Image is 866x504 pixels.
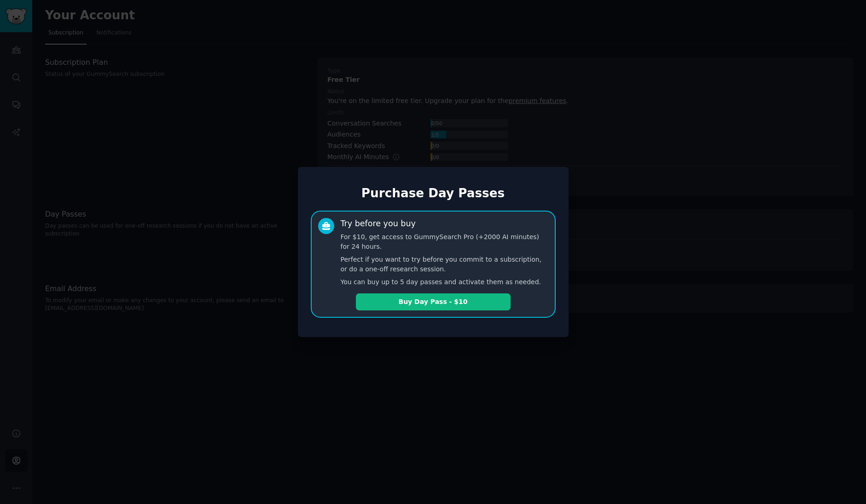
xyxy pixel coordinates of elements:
[341,255,548,274] p: Perfect if you want to try before you commit to a subscription, or do a one-off research session.
[356,293,511,310] button: Buy Day Pass - $10
[341,277,548,287] p: You can buy up to 5 day passes and activate them as needed.
[341,232,548,252] p: For $10, get access to GummySearch Pro (+2000 AI minutes) for 24 hours.
[341,218,416,229] div: Try before you buy
[311,186,556,201] h1: Purchase Day Passes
